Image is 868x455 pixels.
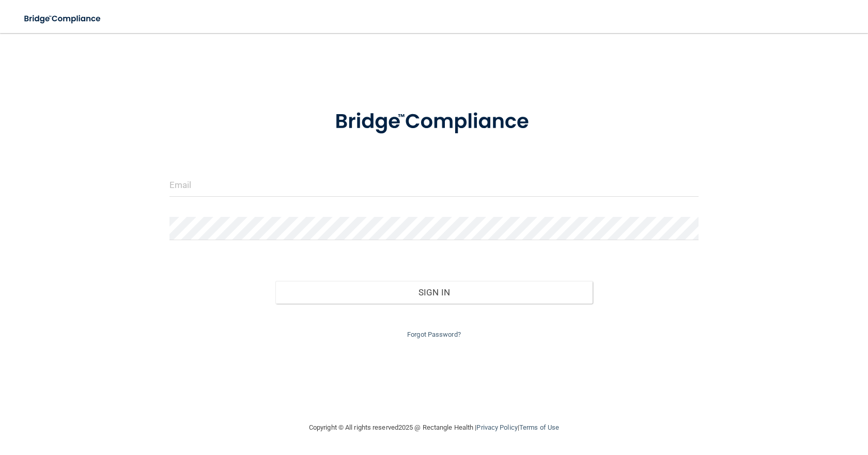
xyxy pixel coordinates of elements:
[245,411,623,444] div: Copyright © All rights reserved 2025 @ Rectangle Health | |
[16,8,111,29] img: bridge_compliance_login_screen.278c3ca4.svg
[407,331,461,338] a: Forgot Password?
[275,281,593,304] button: Sign In
[314,95,554,149] img: bridge_compliance_login_screen.278c3ca4.svg
[169,174,699,197] input: Email
[476,423,517,431] a: Privacy Policy
[519,423,559,431] a: Terms of Use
